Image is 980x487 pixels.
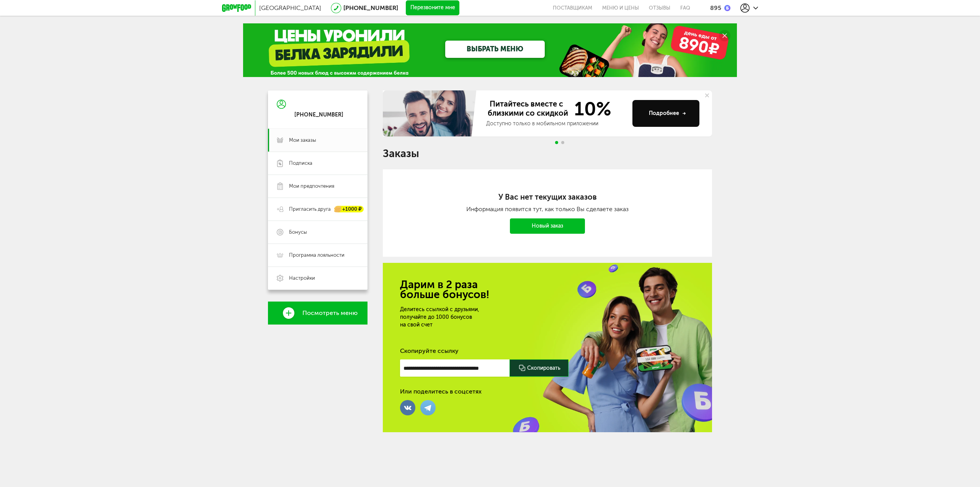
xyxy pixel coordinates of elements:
[268,302,367,325] a: Посмотреть меню
[268,244,367,267] a: Программа лояльности
[413,205,681,213] div: Информация появится тут, как только Вы сделаете заказ
[335,206,364,213] div: +1000 ₽
[289,137,316,144] span: Мои заказы
[268,267,367,290] a: Настройки
[289,183,334,190] span: Мои предпочтения
[289,229,307,236] span: Бонусы
[400,280,695,300] h2: Дарим в 2 раза больше бонусов!
[289,252,345,259] span: Программа лояльности
[724,5,730,11] img: bonus_b.cdccf46.png
[510,218,585,234] a: Новый заказ
[632,100,699,127] button: Подробнее
[383,90,479,136] img: family-banner.579af9d.jpg
[259,4,321,11] span: [GEOGRAPHIC_DATA]
[268,221,367,244] a: Бонусы
[555,141,558,144] span: Go to slide 1
[486,99,570,118] span: Питайтесь вместе с близкими со скидкой
[570,99,611,118] span: 10%
[268,175,367,198] a: Мои предпочтения
[268,152,367,175] a: Подписка
[400,306,578,329] div: Делитесь ссылкой с друзьями, получайте до 1000 бонусов на свой счет
[400,388,482,395] div: Или поделитесь в соцсетях
[561,141,564,144] span: Go to slide 2
[289,160,312,167] span: Подписка
[289,275,315,282] span: Настройки
[302,310,358,316] span: Посмотреть меню
[289,206,331,213] span: Пригласить друга
[400,347,695,355] div: Скопируйте ссылку
[413,192,681,202] h2: У Вас нет текущих заказов
[486,120,626,128] div: Доступно только в мобильном приложении
[268,198,367,221] a: Пригласить друга +1000 ₽
[710,4,721,11] div: 895
[294,112,343,118] div: [PHONE_NUMBER]
[406,0,459,16] button: Перезвоните мне
[649,110,686,117] div: Подробнее
[343,4,398,11] a: [PHONE_NUMBER]
[383,149,712,159] h1: Заказы
[445,41,545,58] a: ВЫБРАТЬ МЕНЮ
[268,129,367,152] a: Мои заказы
